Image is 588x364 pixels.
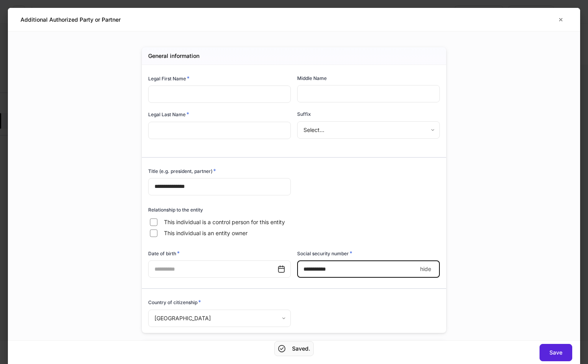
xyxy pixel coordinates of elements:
[148,206,203,214] h6: Relationship to the entity
[148,167,216,175] h6: Title (e.g. president, partner)
[549,350,562,355] div: Save
[540,344,572,361] button: Save
[420,265,431,273] p: hide
[148,52,199,60] h5: General information
[148,249,180,257] h6: Date of birth
[292,345,310,353] h5: Saved.
[297,74,327,82] h6: Middle Name
[148,110,189,118] h6: Legal Last Name
[297,249,352,257] h6: Social security number
[297,110,311,118] h6: Suffix
[164,218,285,226] span: This individual is a control person for this entity
[164,229,247,237] span: This individual is an entity owner
[20,16,121,24] h5: Additional Authorized Party or Partner
[148,298,201,306] h6: Country of citizenship
[148,310,290,327] div: [GEOGRAPHIC_DATA]
[148,74,190,82] h6: Legal First Name
[297,121,439,139] div: Select...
